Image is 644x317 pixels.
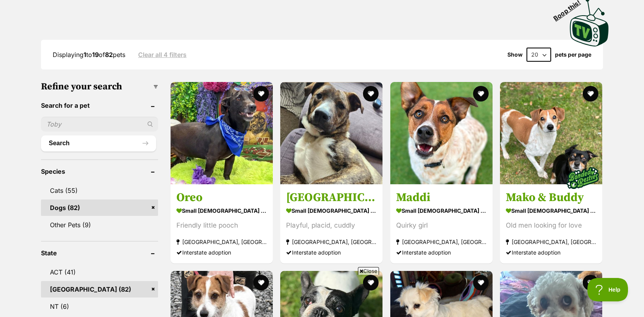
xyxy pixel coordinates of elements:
[563,158,602,198] img: bonded besties
[171,184,273,264] a: Oreo small [DEMOGRAPHIC_DATA] Dog Friendly little pooch [GEOGRAPHIC_DATA], [GEOGRAPHIC_DATA] Inte...
[41,217,158,233] a: Other Pets (9)
[587,278,628,301] iframe: Help Scout Beacon - Open
[396,205,487,216] strong: small [DEMOGRAPHIC_DATA] Dog
[253,86,269,102] button: favourite
[506,220,596,231] div: Old men looking for love
[286,220,377,231] div: Playful, placid, cuddly
[280,82,382,184] img: Orville - Fox Terrier Dog
[506,247,596,258] div: Interstate adoption
[507,52,523,58] span: Show
[41,281,158,297] a: [GEOGRAPHIC_DATA] (82)
[396,190,487,205] h3: Maddi
[41,168,158,175] header: Species
[171,82,273,184] img: Oreo - Fox Terrier (Smooth) Dog
[390,82,493,184] img: Maddi - Jack Russell Terrier x Australian Cattle Dog
[84,51,86,59] strong: 1
[180,278,464,313] iframe: Advertisement
[105,51,113,59] strong: 82
[363,86,379,102] button: favourite
[138,51,187,58] a: Clear all 4 filters
[176,237,267,247] strong: [GEOGRAPHIC_DATA], [GEOGRAPHIC_DATA]
[473,275,489,290] button: favourite
[286,237,377,247] strong: [GEOGRAPHIC_DATA], [GEOGRAPHIC_DATA]
[92,51,99,59] strong: 19
[396,247,487,258] div: Interstate adoption
[583,275,598,290] button: favourite
[396,220,487,231] div: Quirky girl
[396,237,487,247] strong: [GEOGRAPHIC_DATA], [GEOGRAPHIC_DATA]
[473,86,489,102] button: favourite
[41,135,156,151] button: Search
[176,190,267,205] h3: Oreo
[583,86,598,102] button: favourite
[506,237,596,247] strong: [GEOGRAPHIC_DATA], [GEOGRAPHIC_DATA]
[176,220,267,231] div: Friendly little pooch
[506,205,596,216] strong: small [DEMOGRAPHIC_DATA] Dog
[41,249,158,256] header: State
[555,52,591,58] label: pets per page
[53,51,125,59] span: Displaying to of pets
[390,184,493,264] a: Maddi small [DEMOGRAPHIC_DATA] Dog Quirky girl [GEOGRAPHIC_DATA], [GEOGRAPHIC_DATA] Interstate ad...
[280,184,382,264] a: [GEOGRAPHIC_DATA] small [DEMOGRAPHIC_DATA] Dog Playful, placid, cuddly [GEOGRAPHIC_DATA], [GEOGRA...
[506,190,596,205] h3: Mako & Buddy
[41,182,158,199] a: Cats (55)
[286,190,377,205] h3: [GEOGRAPHIC_DATA]
[41,199,158,216] a: Dogs (82)
[41,264,158,280] a: ACT (41)
[286,247,377,258] div: Interstate adoption
[358,267,379,275] span: Close
[176,205,267,216] strong: small [DEMOGRAPHIC_DATA] Dog
[176,247,267,258] div: Interstate adoption
[500,82,602,184] img: Mako & Buddy - Jack Russell Terrier Dog
[500,184,602,264] a: Mako & Buddy small [DEMOGRAPHIC_DATA] Dog Old men looking for love [GEOGRAPHIC_DATA], [GEOGRAPHIC...
[41,81,158,92] h3: Refine your search
[41,298,158,315] a: NT (6)
[41,102,158,109] header: Search for a pet
[41,117,158,132] input: Toby
[286,205,377,216] strong: small [DEMOGRAPHIC_DATA] Dog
